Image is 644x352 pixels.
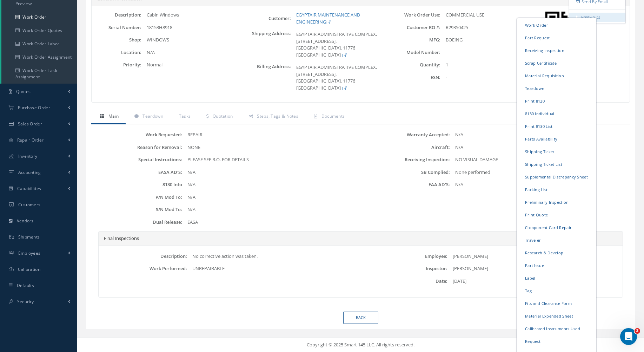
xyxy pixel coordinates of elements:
label: Description: [100,254,187,259]
label: Work Order Use: [391,12,440,18]
a: Work Order Labor [1,37,77,51]
label: S/N Mod To: [93,207,182,212]
img: barcode work-order:21758 [545,12,587,54]
a: Traveler [518,234,595,245]
span: Inventory [18,153,38,159]
div: N/A [450,181,628,188]
a: Work Order Assignment [1,51,77,64]
a: Print-Outs [581,14,600,19]
a: Receiving Inspection [518,45,595,56]
div: COMMERCIAL USE [440,12,540,19]
iframe: Intercom live chat [620,328,637,345]
a: Back [343,312,378,324]
label: MFG: [391,37,440,43]
a: Preliminary Inspection [518,196,595,207]
span: Purchase Order [18,105,50,111]
a: Supplemental Discrepancy Sheet [518,171,595,182]
a: Label [518,272,595,283]
a: Material Expended Sheet [518,310,595,321]
a: Packing List [518,184,595,195]
div: Copyright © 2025 Smart 145 LLC. All rights reserved. [84,341,637,348]
label: Special Instructions: [93,157,182,162]
div: No corrective action was taken. [187,253,360,260]
div: NO VISUAL DAMAGE [450,156,628,163]
label: 8130 Info [93,182,182,187]
span: Steps, Tags & Notes [257,113,298,119]
label: Inspector: [361,266,447,271]
label: Receiving Inspection: [361,157,450,162]
a: Teardown [518,83,595,93]
div: N/A [182,181,360,188]
label: Customer RO #: [391,25,440,30]
div: N/A [450,144,628,151]
a: Work Order Quotes [1,24,77,37]
label: ESN: [391,75,440,80]
div: EGYPTAIR ADMINISTRATIVE COMPLEX. [STREET_ADDRESS]. [GEOGRAPHIC_DATA], 11776 [GEOGRAPHIC_DATA] [291,64,391,91]
label: FAA AD'S: [361,182,450,187]
div: N/A [141,49,241,56]
a: Shipping Ticket [518,146,595,157]
div: EASA [182,219,360,226]
label: Dual Release: [93,220,182,225]
span: Customers [18,202,41,208]
div: 1 [440,61,540,69]
div: N/A [182,206,360,213]
span: Defaults [17,282,34,288]
label: Description: [92,12,141,18]
label: EASA AD'S: [93,170,182,175]
span: Vendors [17,218,34,224]
div: N/A [182,194,360,201]
div: Final Inspections [99,232,623,246]
span: Capabilities [17,185,41,191]
label: SB Complied: [361,170,450,175]
span: Quotation [213,113,233,119]
span: Tasks [179,113,191,119]
div: N/A [450,131,628,138]
label: Priority: [92,62,141,67]
div: - [440,74,540,81]
label: Shipping Address: [241,31,291,58]
span: Accounting [18,169,41,175]
div: [PERSON_NAME] [447,253,621,260]
label: Work Performed: [100,266,187,271]
span: Teardown [142,113,163,119]
a: Print 8130 [518,95,595,106]
a: Part Issue [518,260,595,270]
div: Normal [141,61,241,69]
label: Employee: [361,254,447,259]
label: Billing Address: [241,64,291,91]
div: BOEING [440,37,540,44]
a: Parts Availability [518,133,595,144]
a: Teardown [126,110,170,124]
span: Repair Order [17,137,44,143]
label: Customer: [241,16,291,21]
label: Date: [361,279,447,284]
a: Fits and Clearance Form [518,298,595,308]
div: REPAIR [182,131,360,138]
div: N/A [182,169,360,176]
a: Research & Develop [518,247,595,258]
a: Tasks [170,110,198,124]
a: Calibrated Instruments Used [518,323,595,334]
div: UNREPAIRABLE [187,265,360,272]
a: Tag [518,285,595,296]
div: Cabin Windows [141,12,241,19]
div: NONE [182,144,360,151]
a: Print Quote [518,209,595,220]
div: WINDOWS [141,37,241,44]
span: Main [108,113,119,119]
a: Part Request [518,32,595,43]
a: Scrap Certificate [518,57,595,68]
a: Steps, Tags & Notes [240,110,305,124]
div: EGYPTAIR ADMINISTRATIVE COMPLEX. [STREET_ADDRESS]. [GEOGRAPHIC_DATA], 11776 [GEOGRAPHIC_DATA] [291,31,391,58]
span: Security [17,299,34,305]
label: Warranty Accepted: [361,132,450,137]
span: Employees [18,250,41,256]
span: Calibration [18,266,40,272]
span: Quotes [16,89,31,94]
span: 18153H8918 [147,24,172,31]
a: Shipping Ticket List [518,158,595,169]
div: [DATE] [447,278,621,285]
label: Reason for Removal: [93,145,182,150]
div: - [440,49,540,56]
